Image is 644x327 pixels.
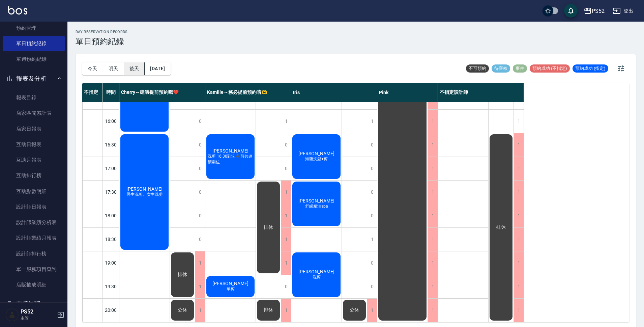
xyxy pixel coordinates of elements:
[297,269,336,274] span: [PERSON_NAME]
[206,154,255,165] span: 洗剪 16:30到洗➕剪共連續兩位
[103,83,119,102] div: 時間
[514,110,524,133] div: 1
[21,315,55,321] p: 主管
[428,204,438,227] div: 1
[176,307,188,313] span: 公休
[103,298,119,322] div: 20:00
[262,224,274,230] span: 排休
[428,157,438,180] div: 1
[311,274,322,280] span: 洗剪
[103,251,119,275] div: 19:00
[592,7,605,15] div: PS52
[3,137,65,152] a: 互助日報表
[367,181,377,204] div: 0
[195,299,205,322] div: 1
[3,277,65,293] a: 店販抽成明細
[195,204,205,227] div: 0
[281,157,291,180] div: 0
[82,62,103,75] button: 今天
[377,83,438,102] div: Pink
[145,62,170,75] button: [DATE]
[514,133,524,157] div: 1
[205,83,291,102] div: Kamille～務必提前預約唷🫶
[21,308,55,315] h5: PS52
[3,168,65,183] a: 互助排行榜
[367,228,377,251] div: 1
[119,83,205,102] div: Cherry～建議提前預約哦❤️
[5,308,19,322] img: Person
[514,157,524,180] div: 1
[281,275,291,298] div: 0
[281,181,291,204] div: 1
[3,215,65,230] a: 設計師業績分析表
[610,5,636,17] button: 登出
[281,251,291,275] div: 1
[297,198,336,203] span: [PERSON_NAME]
[281,133,291,157] div: 0
[297,151,336,156] span: [PERSON_NAME]
[514,275,524,298] div: 1
[513,65,527,72] span: 事件
[514,228,524,251] div: 1
[348,307,360,313] span: 公休
[211,148,250,154] span: [PERSON_NAME]
[3,246,65,262] a: 設計師排行榜
[195,228,205,251] div: 0
[195,181,205,204] div: 0
[3,262,65,277] a: 單一服務項目查詢
[103,157,119,180] div: 17:00
[103,204,119,227] div: 18:00
[3,199,65,215] a: 設計師日報表
[3,121,65,137] a: 店家日報表
[428,181,438,204] div: 1
[103,275,119,298] div: 19:30
[581,4,607,18] button: PS52
[195,275,205,298] div: 1
[367,275,377,298] div: 0
[3,90,65,105] a: 報表目錄
[530,65,570,72] span: 預約成功 (不指定)
[125,192,164,197] span: 男生洗剪、女生洗剪
[428,275,438,298] div: 1
[281,110,291,133] div: 1
[3,152,65,168] a: 互助月報表
[367,299,377,322] div: 1
[103,180,119,204] div: 17:30
[281,228,291,251] div: 1
[176,272,188,278] span: 排休
[304,156,329,162] span: 海鹽洗髮+剪
[281,299,291,322] div: 1
[514,181,524,204] div: 1
[124,62,145,75] button: 後天
[428,251,438,275] div: 1
[495,224,507,230] span: 排休
[367,251,377,275] div: 0
[195,157,205,180] div: 0
[3,36,65,51] a: 單日預約紀錄
[125,186,164,192] span: [PERSON_NAME]
[367,133,377,157] div: 0
[573,65,608,72] span: 預約成功 (指定)
[428,299,438,322] div: 1
[428,133,438,157] div: 1
[103,62,124,75] button: 明天
[514,204,524,227] div: 1
[304,203,329,209] span: 舒緩精油spa
[211,281,250,286] span: [PERSON_NAME]
[367,110,377,133] div: 1
[428,110,438,133] div: 1
[3,70,65,87] button: 報表及分析
[281,204,291,227] div: 1
[195,110,205,133] div: 0
[367,157,377,180] div: 0
[225,286,236,292] span: 單剪
[82,83,103,102] div: 不指定
[367,204,377,227] div: 0
[195,133,205,157] div: 0
[3,105,65,121] a: 店家區間累計表
[428,228,438,251] div: 1
[438,83,524,102] div: 不指定設計師
[466,65,489,72] span: 不可預約
[8,6,27,15] img: Logo
[76,30,128,34] h2: day Reservation records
